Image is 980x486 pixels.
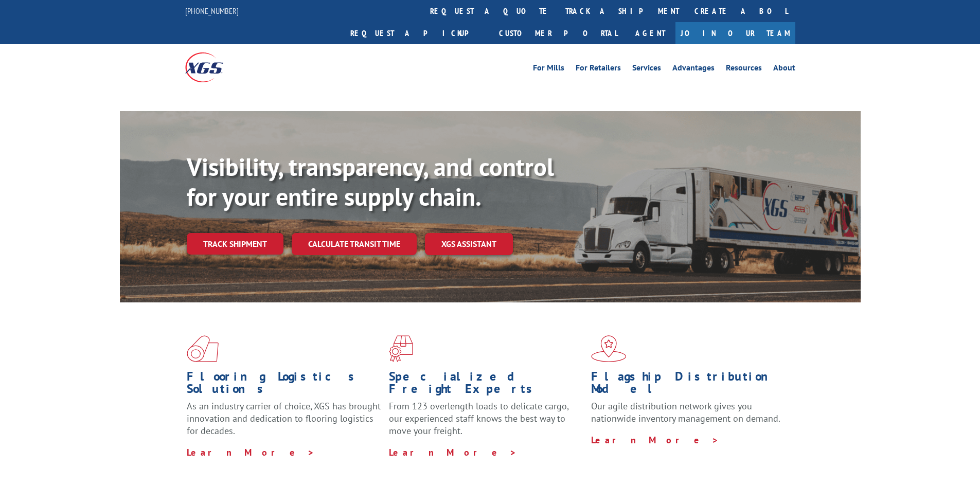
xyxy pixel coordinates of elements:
p: From 123 overlength loads to delicate cargo, our experienced staff knows the best way to move you... [389,400,583,446]
a: Join Our Team [675,22,795,44]
a: Resources [726,64,762,75]
a: Learn More > [389,446,517,458]
a: Learn More > [591,434,719,446]
span: As an industry carrier of choice, XGS has brought innovation and dedication to flooring logistics... [187,400,381,437]
a: Track shipment [187,233,283,255]
img: xgs-icon-flagship-distribution-model-red [591,335,627,362]
a: Customer Portal [491,22,625,44]
a: Agent [625,22,675,44]
a: Learn More > [187,446,315,458]
h1: Specialized Freight Experts [389,370,583,400]
span: Our agile distribution network gives you nationwide inventory management on demand. [591,400,780,424]
a: Request a pickup [343,22,491,44]
img: xgs-icon-focused-on-flooring-red [389,335,413,362]
h1: Flagship Distribution Model [591,370,786,400]
b: Visibility, transparency, and control for your entire supply chain. [187,151,554,212]
img: xgs-icon-total-supply-chain-intelligence-red [187,335,219,362]
a: Advantages [672,64,715,75]
a: About [773,64,795,75]
a: Calculate transit time [292,233,417,255]
a: For Retailers [576,64,621,75]
a: For Mills [533,64,564,75]
a: XGS ASSISTANT [425,233,513,255]
a: [PHONE_NUMBER] [185,6,239,16]
a: Services [632,64,661,75]
h1: Flooring Logistics Solutions [187,370,381,400]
